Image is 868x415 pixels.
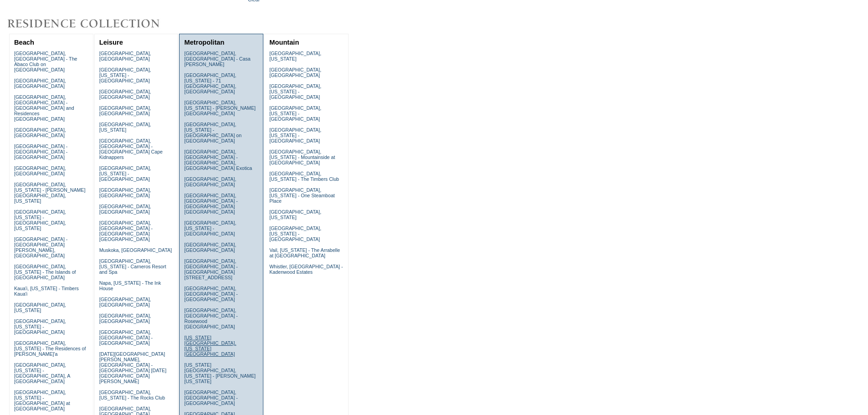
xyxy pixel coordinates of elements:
[14,182,86,204] a: [GEOGRAPHIC_DATA], [US_STATE] - [PERSON_NAME][GEOGRAPHIC_DATA], [US_STATE]
[99,204,151,215] a: [GEOGRAPHIC_DATA], [GEOGRAPHIC_DATA]
[99,220,153,242] a: [GEOGRAPHIC_DATA], [GEOGRAPHIC_DATA] - [GEOGRAPHIC_DATA] [GEOGRAPHIC_DATA]
[184,176,236,187] a: [GEOGRAPHIC_DATA], [GEOGRAPHIC_DATA]
[184,193,237,215] a: [GEOGRAPHIC_DATA], [GEOGRAPHIC_DATA] - [GEOGRAPHIC_DATA] [GEOGRAPHIC_DATA]
[184,362,256,384] a: [US_STATE][GEOGRAPHIC_DATA], [US_STATE] - [PERSON_NAME] [US_STATE]
[99,165,151,182] a: [GEOGRAPHIC_DATA], [US_STATE] - [GEOGRAPHIC_DATA]
[14,78,66,89] a: [GEOGRAPHIC_DATA], [GEOGRAPHIC_DATA]
[184,39,224,46] a: Metropolitan
[14,362,70,384] a: [GEOGRAPHIC_DATA], [US_STATE] - [GEOGRAPHIC_DATA], A [GEOGRAPHIC_DATA]
[99,329,153,346] a: [GEOGRAPHIC_DATA], [GEOGRAPHIC_DATA] - [GEOGRAPHIC_DATA]
[269,209,321,220] a: [GEOGRAPHIC_DATA], [US_STATE]
[269,171,339,182] a: [GEOGRAPHIC_DATA], [US_STATE] - The Timbers Club
[99,67,151,83] a: [GEOGRAPHIC_DATA], [US_STATE] - [GEOGRAPHIC_DATA]
[99,258,166,275] a: [GEOGRAPHIC_DATA], [US_STATE] - Carneros Resort and Spa
[184,335,236,357] a: [US_STATE][GEOGRAPHIC_DATA], [US_STATE][GEOGRAPHIC_DATA]
[99,313,151,324] a: [GEOGRAPHIC_DATA], [GEOGRAPHIC_DATA]
[14,51,77,72] a: [GEOGRAPHIC_DATA], [GEOGRAPHIC_DATA] - The Abaco Club on [GEOGRAPHIC_DATA]
[269,187,335,204] a: [GEOGRAPHIC_DATA], [US_STATE] - One Steamboat Place
[269,127,321,143] a: [GEOGRAPHIC_DATA], [US_STATE] - [GEOGRAPHIC_DATA]
[99,297,151,307] a: [GEOGRAPHIC_DATA], [GEOGRAPHIC_DATA]
[14,389,70,411] a: [GEOGRAPHIC_DATA], [US_STATE] - [GEOGRAPHIC_DATA] at [GEOGRAPHIC_DATA]
[14,94,74,122] a: [GEOGRAPHIC_DATA], [GEOGRAPHIC_DATA] - [GEOGRAPHIC_DATA] and Residences [GEOGRAPHIC_DATA]
[99,51,151,61] a: [GEOGRAPHIC_DATA], [GEOGRAPHIC_DATA]
[269,225,321,242] a: [GEOGRAPHIC_DATA], [US_STATE] - [GEOGRAPHIC_DATA]
[99,122,151,133] a: [GEOGRAPHIC_DATA], [US_STATE]
[99,187,151,198] a: [GEOGRAPHIC_DATA], [GEOGRAPHIC_DATA]
[99,105,151,116] a: [GEOGRAPHIC_DATA], [GEOGRAPHIC_DATA]
[184,389,237,406] a: [GEOGRAPHIC_DATA], [GEOGRAPHIC_DATA] - [GEOGRAPHIC_DATA]
[99,389,165,400] a: [GEOGRAPHIC_DATA], [US_STATE] - The Rocks Club
[99,138,163,160] a: [GEOGRAPHIC_DATA], [GEOGRAPHIC_DATA] - [GEOGRAPHIC_DATA] Cape Kidnappers
[14,39,34,46] a: Beach
[14,286,79,297] a: Kaua'i, [US_STATE] - Timbers Kaua'i
[14,127,66,138] a: [GEOGRAPHIC_DATA], [GEOGRAPHIC_DATA]
[269,67,321,78] a: [GEOGRAPHIC_DATA], [GEOGRAPHIC_DATA]
[184,149,252,171] a: [GEOGRAPHIC_DATA], [GEOGRAPHIC_DATA] - [GEOGRAPHIC_DATA], [GEOGRAPHIC_DATA] Exotica
[184,220,236,236] a: [GEOGRAPHIC_DATA], [US_STATE] - [GEOGRAPHIC_DATA]
[14,165,66,176] a: [GEOGRAPHIC_DATA], [GEOGRAPHIC_DATA]
[269,105,321,122] a: [GEOGRAPHIC_DATA], [US_STATE] - [GEOGRAPHIC_DATA]
[184,258,237,280] a: [GEOGRAPHIC_DATA], [GEOGRAPHIC_DATA] - [GEOGRAPHIC_DATA][STREET_ADDRESS]
[99,39,123,46] a: Leisure
[14,318,66,335] a: [GEOGRAPHIC_DATA], [US_STATE] - [GEOGRAPHIC_DATA]
[269,264,343,275] a: Whistler, [GEOGRAPHIC_DATA] - Kadenwood Estates
[269,39,299,46] a: Mountain
[5,15,182,33] img: Destinations by Exclusive Resorts
[184,51,250,67] a: [GEOGRAPHIC_DATA], [GEOGRAPHIC_DATA] - Casa [PERSON_NAME]
[99,351,166,384] a: [DATE][GEOGRAPHIC_DATA][PERSON_NAME], [GEOGRAPHIC_DATA] - [GEOGRAPHIC_DATA] [DATE][GEOGRAPHIC_DAT...
[269,51,321,61] a: [GEOGRAPHIC_DATA], [US_STATE]
[184,307,237,329] a: [GEOGRAPHIC_DATA], [GEOGRAPHIC_DATA] - Rosewood [GEOGRAPHIC_DATA]
[269,149,335,165] a: [GEOGRAPHIC_DATA], [US_STATE] - Mountainside at [GEOGRAPHIC_DATA]
[184,122,241,143] a: [GEOGRAPHIC_DATA], [US_STATE] - [GEOGRAPHIC_DATA] on [GEOGRAPHIC_DATA]
[14,143,67,160] a: [GEOGRAPHIC_DATA] - [GEOGRAPHIC_DATA] - [GEOGRAPHIC_DATA]
[99,89,151,100] a: [GEOGRAPHIC_DATA], [GEOGRAPHIC_DATA]
[14,264,76,280] a: [GEOGRAPHIC_DATA], [US_STATE] - The Islands of [GEOGRAPHIC_DATA]
[269,83,321,100] a: [GEOGRAPHIC_DATA], [US_STATE] - [GEOGRAPHIC_DATA]
[14,340,86,357] a: [GEOGRAPHIC_DATA], [US_STATE] - The Residences of [PERSON_NAME]'a
[14,209,66,231] a: [GEOGRAPHIC_DATA], [US_STATE] - [GEOGRAPHIC_DATA], [US_STATE]
[184,100,256,116] a: [GEOGRAPHIC_DATA], [US_STATE] - [PERSON_NAME][GEOGRAPHIC_DATA]
[99,247,172,253] a: Muskoka, [GEOGRAPHIC_DATA]
[99,280,161,291] a: Napa, [US_STATE] - The Ink House
[14,236,67,258] a: [GEOGRAPHIC_DATA] - [GEOGRAPHIC_DATA][PERSON_NAME], [GEOGRAPHIC_DATA]
[269,247,340,258] a: Vail, [US_STATE] - The Arrabelle at [GEOGRAPHIC_DATA]
[184,242,236,253] a: [GEOGRAPHIC_DATA], [GEOGRAPHIC_DATA]
[184,286,237,302] a: [GEOGRAPHIC_DATA], [GEOGRAPHIC_DATA] - [GEOGRAPHIC_DATA]
[14,302,66,313] a: [GEOGRAPHIC_DATA], [US_STATE]
[184,72,236,94] a: [GEOGRAPHIC_DATA], [US_STATE] - 71 [GEOGRAPHIC_DATA], [GEOGRAPHIC_DATA]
